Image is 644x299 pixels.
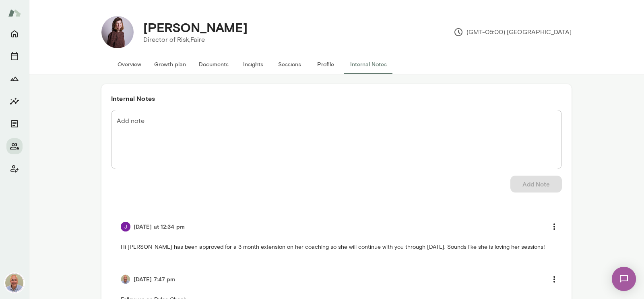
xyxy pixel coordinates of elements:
button: more [546,218,563,235]
button: Sessions [6,48,23,64]
button: Insights [6,93,23,109]
button: Documents [192,55,235,74]
button: Members [6,138,23,154]
button: Overview [111,55,148,74]
button: Insights [235,55,271,74]
img: Kristina Popova-Boasso [101,16,134,48]
button: Client app [6,161,23,177]
h6: Internal Notes [111,94,562,103]
h6: [DATE] at 12:34 pm [134,223,185,231]
img: Marc Friedman [5,273,24,293]
button: Sessions [271,55,308,74]
button: Growth plan [148,55,192,74]
h6: [DATE] 7:47 pm [134,275,175,283]
button: Documents [6,116,23,132]
img: Mento [8,5,21,20]
img: Jocelyn Grodin [121,222,130,231]
p: Hi [PERSON_NAME] has been approved for a 3 month extension on her coaching so she will continue w... [121,243,552,251]
h4: [PERSON_NAME] [143,20,248,35]
button: Profile [308,55,344,74]
button: more [546,271,563,288]
img: Marc Friedman [121,274,130,284]
button: Growth Plan [6,71,23,87]
button: Internal Notes [344,55,393,74]
p: (GMT-05:00) [GEOGRAPHIC_DATA] [454,27,572,37]
button: Home [6,26,23,42]
p: Director of Risk, Faire [143,35,248,45]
